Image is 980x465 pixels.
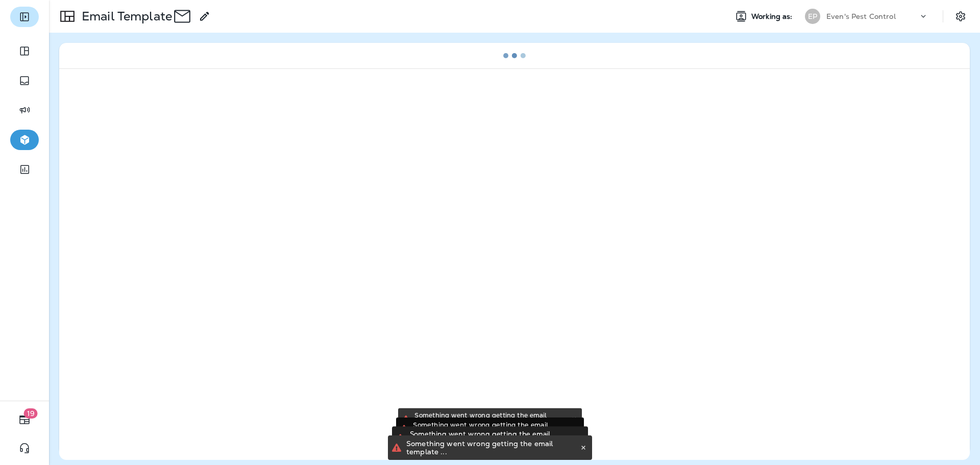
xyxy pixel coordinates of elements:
div: EP [805,9,820,24]
button: 19 [10,409,39,430]
span: 19 [24,408,38,419]
p: Even's Pest Control [826,12,896,20]
p: Email Template [78,9,172,24]
div: Something went wrong getting the email template ... [410,426,575,450]
span: Working as: [751,12,795,21]
div: Something went wrong getting the email template ... [414,408,569,430]
button: Settings [951,7,970,26]
button: Expand Sidebar [10,7,39,27]
div: Something went wrong getting the email template ... [406,435,578,460]
div: Something went wrong getting the email template ... [413,418,571,440]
